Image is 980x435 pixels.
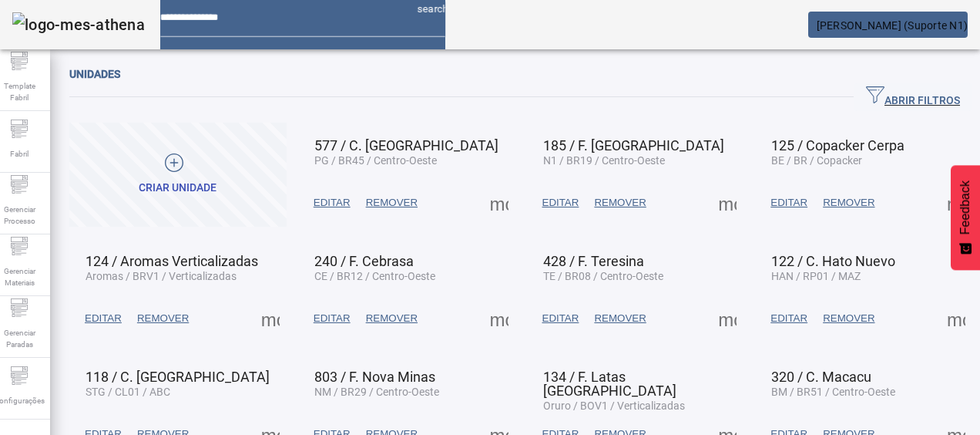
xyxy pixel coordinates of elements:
span: REMOVER [594,311,646,326]
span: 240 / F. Cebrasa [314,253,414,269]
span: EDITAR [542,195,579,211]
img: logo-mes-athena [12,12,145,37]
span: CE / BR12 / Centro-Oeste [314,270,435,282]
span: Unidades [69,68,120,80]
span: [PERSON_NAME] (Suporte N1) [817,19,968,32]
span: EDITAR [542,311,579,326]
button: Feedback - Mostrar pesquisa [951,165,980,270]
span: HAN / RP01 / MAZ [771,270,861,282]
span: 134 / F. Latas [GEOGRAPHIC_DATA] [543,369,676,399]
button: Mais [713,305,741,332]
div: Criar unidade [139,180,216,196]
span: EDITAR [314,195,351,211]
span: ABRIR FILTROS [866,86,960,109]
button: EDITAR [535,305,587,332]
span: EDITAR [770,195,807,211]
span: 577 / C. [GEOGRAPHIC_DATA] [314,137,498,153]
span: REMOVER [366,195,418,211]
button: Criar unidade [69,123,287,227]
button: REMOVER [358,305,425,332]
button: Mais [257,305,284,332]
span: BM / BR51 / Centro-Oeste [771,386,895,398]
span: REMOVER [823,311,874,326]
span: REMOVER [594,195,646,211]
button: Mais [485,305,513,332]
button: Mais [713,189,741,217]
span: REMOVER [823,195,874,211]
span: PG / BR45 / Centro-Oeste [314,154,437,167]
button: ABRIR FILTROS [854,83,972,111]
button: REMOVER [358,189,425,217]
span: TE / BR08 / Centro-Oeste [543,270,663,282]
button: EDITAR [77,305,129,332]
span: EDITAR [314,311,351,326]
span: BE / BR / Copacker [771,154,862,167]
span: STG / CL01 / ABC [86,386,170,398]
span: EDITAR [85,311,122,326]
span: 122 / C. Hato Nuevo [771,253,895,269]
span: Aromas / BRV1 / Verticalizadas [86,270,237,282]
button: EDITAR [763,305,815,332]
button: REMOVER [586,189,653,217]
button: Mais [485,189,513,217]
span: Fabril [5,143,33,164]
span: Feedback [958,180,972,234]
span: 428 / F. Teresina [543,253,644,269]
span: 803 / F. Nova Minas [314,369,435,385]
button: EDITAR [306,189,358,217]
span: 124 / Aromas Verticalizadas [86,253,258,269]
span: 185 / F. [GEOGRAPHIC_DATA] [543,137,724,153]
button: EDITAR [763,189,815,217]
span: 118 / C. [GEOGRAPHIC_DATA] [86,369,270,385]
button: EDITAR [535,189,587,217]
span: NM / BR29 / Centro-Oeste [314,386,439,398]
button: REMOVER [586,305,653,332]
span: N1 / BR19 / Centro-Oeste [543,154,665,167]
span: 320 / C. Macacu [771,369,871,385]
button: Mais [942,305,970,332]
span: EDITAR [770,311,807,326]
button: REMOVER [815,189,882,217]
button: REMOVER [129,305,196,332]
span: 125 / Copacker Cerpa [771,137,904,153]
span: REMOVER [137,311,189,326]
button: Mais [942,189,970,217]
span: REMOVER [366,311,418,326]
button: REMOVER [815,305,882,332]
button: EDITAR [306,305,358,332]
